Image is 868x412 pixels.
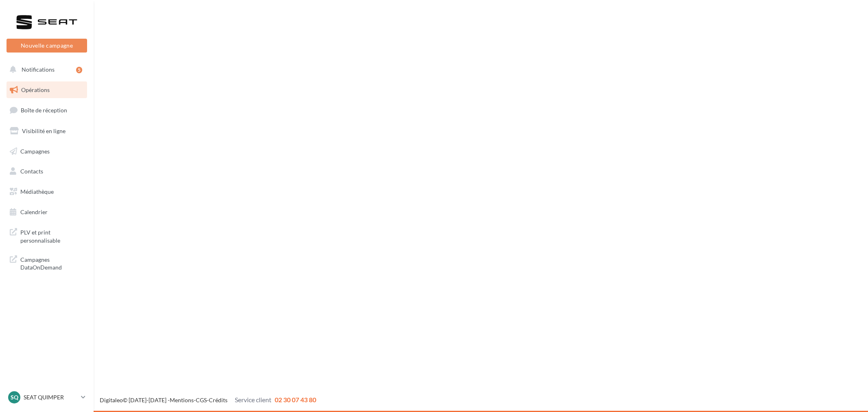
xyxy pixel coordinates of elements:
a: Opérations [5,81,89,99]
a: SQ SEAT QUIMPER [7,390,87,405]
span: Visibilité en ligne [22,127,66,134]
a: Boîte de réception [5,101,89,119]
span: Campagnes DataOnDemand [20,254,84,272]
span: Contacts [20,168,43,175]
span: Boîte de réception [21,107,67,114]
span: Opérations [21,86,50,93]
div: 5 [76,67,82,73]
a: Mentions [170,397,194,403]
a: Campagnes [5,143,89,160]
a: Contacts [5,163,89,180]
a: Visibilité en ligne [5,123,89,140]
button: Notifications 5 [5,61,85,78]
span: Calendrier [20,208,48,215]
span: Notifications [22,66,55,73]
span: Service client [235,396,271,403]
span: PLV et print personnalisable [20,227,84,244]
span: Médiathèque [20,188,54,195]
a: Crédits [209,397,227,403]
span: Campagnes [20,147,50,154]
button: Nouvelle campagne [7,39,87,53]
p: SEAT QUIMPER [24,393,78,401]
a: PLV et print personnalisable [5,224,89,248]
span: 02 30 07 43 80 [275,396,316,403]
a: Calendrier [5,204,89,221]
a: Digitaleo [100,397,123,403]
span: SQ [11,393,18,401]
span: © [DATE]-[DATE] - - - [100,397,316,403]
a: Médiathèque [5,183,89,200]
a: Campagnes DataOnDemand [5,251,89,275]
a: CGS [196,397,207,403]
